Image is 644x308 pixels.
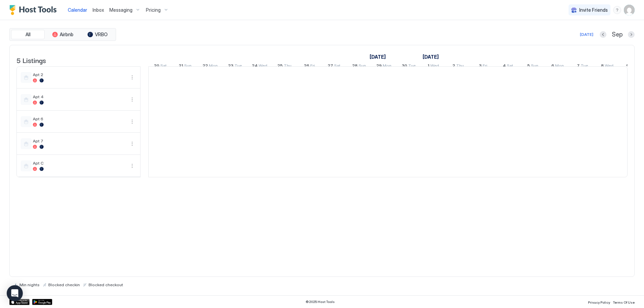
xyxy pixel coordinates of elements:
[430,63,439,70] span: Wed
[33,94,125,99] span: Apt 4
[527,63,530,70] span: 5
[179,63,183,70] span: 21
[588,300,610,304] span: Privacy Policy
[177,62,193,71] a: September 21, 2025
[376,63,382,70] span: 29
[68,7,87,13] span: Calendar
[580,32,593,38] div: [DATE]
[146,7,161,13] span: Pricing
[89,282,123,287] span: Blocked checkout
[613,6,621,14] div: menu
[128,73,136,81] div: menu
[128,96,136,104] div: menu
[95,32,108,38] span: VRBO
[252,63,258,70] span: 24
[613,300,635,304] span: Terms Of Use
[577,63,580,70] span: 7
[32,299,52,305] a: Google Play Store
[624,5,635,15] div: User profile
[234,63,242,70] span: Tue
[375,62,393,71] a: September 29, 2025
[152,62,168,71] a: September 20, 2025
[408,63,416,70] span: Tue
[277,63,283,70] span: 25
[128,96,136,104] button: More options
[613,298,635,305] a: Terms Of Use
[588,298,610,305] a: Privacy Policy
[109,7,132,13] span: Messaging
[33,138,125,143] span: Apt 7
[625,62,639,71] a: October 9, 2025
[501,62,515,71] a: October 4, 2025
[600,31,606,38] button: Previous month
[128,162,136,170] button: More options
[368,52,387,62] a: September 5, 2025
[9,5,60,15] a: Host Tools Logo
[531,63,538,70] span: Sun
[203,63,208,70] span: 22
[352,63,358,70] span: 28
[68,6,87,13] a: Calendar
[25,32,31,38] span: All
[259,63,267,70] span: Wed
[304,63,309,70] span: 26
[33,161,125,166] span: Apt C
[426,62,441,71] a: October 1, 2025
[128,118,136,126] div: menu
[128,140,136,148] button: More options
[402,63,407,70] span: 30
[16,55,46,65] span: 5 Listings
[477,62,489,71] a: October 3, 2025
[400,62,417,71] a: September 30, 2025
[9,28,116,41] div: tab-group
[581,63,588,70] span: Tue
[93,6,104,13] a: Inbox
[48,282,80,287] span: Blocked checkin
[421,52,440,62] a: October 1, 2025
[575,62,590,71] a: October 7, 2025
[46,30,79,39] button: Airbnb
[628,31,635,38] button: Next month
[81,30,114,39] button: VRBO
[209,63,218,70] span: Mon
[184,63,192,70] span: Sun
[228,63,233,70] span: 23
[456,63,464,70] span: Thu
[328,63,333,70] span: 27
[428,63,429,70] span: 1
[11,30,45,39] button: All
[601,63,604,70] span: 8
[605,63,613,70] span: Wed
[555,63,564,70] span: Mon
[128,140,136,148] div: menu
[599,62,615,71] a: October 8, 2025
[60,32,73,38] span: Airbnb
[93,7,104,13] span: Inbox
[451,62,466,71] a: October 2, 2025
[579,7,608,13] span: Invite Friends
[503,63,506,70] span: 4
[383,63,391,70] span: Mon
[128,162,136,170] div: menu
[284,63,291,70] span: Thu
[276,62,293,71] a: September 25, 2025
[310,63,315,70] span: Fri
[452,63,455,70] span: 2
[483,63,487,70] span: Fri
[160,63,167,70] span: Sat
[9,299,30,305] div: App Store
[526,62,540,71] a: October 5, 2025
[302,62,317,71] a: September 26, 2025
[128,73,136,81] button: More options
[479,63,482,70] span: 3
[551,63,554,70] span: 6
[250,62,269,71] a: September 24, 2025
[359,63,366,70] span: Sun
[33,72,125,77] span: Apt 2
[579,30,594,39] button: [DATE]
[612,31,623,39] span: Sep
[128,118,136,126] button: More options
[7,285,23,301] div: Open Intercom Messenger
